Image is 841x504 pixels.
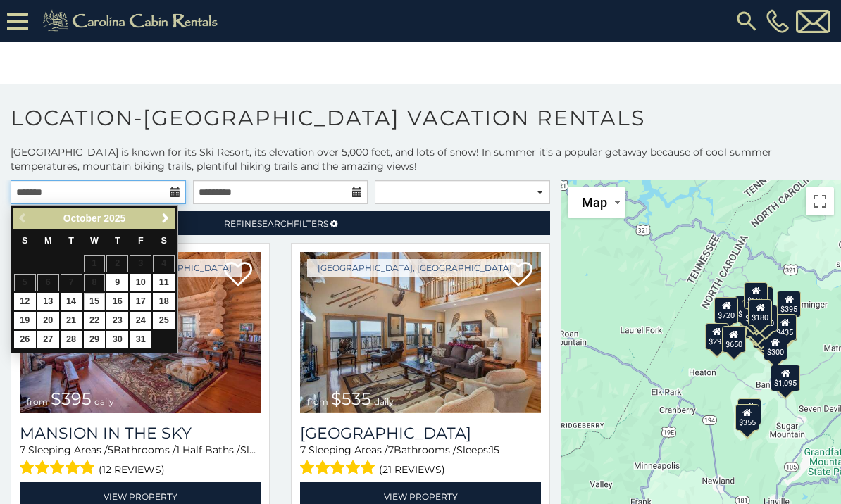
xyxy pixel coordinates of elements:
div: $395 [777,291,801,317]
a: 12 [14,293,36,310]
a: 23 [106,312,128,329]
a: 21 [61,312,82,329]
span: 15 [490,443,499,456]
a: Mansion In The Sky [20,424,261,443]
a: 19 [14,312,36,329]
a: 27 [37,331,59,348]
span: $395 [51,389,92,409]
a: 11 [153,274,175,291]
a: 26 [14,331,36,348]
a: [GEOGRAPHIC_DATA] [300,424,541,443]
span: Saturday [161,236,167,246]
span: $535 [331,389,371,409]
div: $180 [748,299,772,326]
a: 29 [84,331,106,348]
a: 9 [106,274,128,291]
a: 10 [130,274,151,291]
a: 24 [130,312,151,329]
span: Tuesday [68,236,74,246]
h3: Southern Star Lodge [300,424,541,443]
div: $300 [764,334,787,360]
span: 7 [300,443,306,456]
span: 1 Half Baths / [176,443,240,456]
div: $125 [744,282,768,309]
div: Sleeping Areas / Bathrooms / Sleeps: [20,443,261,479]
div: $225 [737,398,761,425]
span: 7 [388,443,394,456]
span: daily [94,396,114,407]
span: from [307,396,328,407]
img: Khaki-logo.png [35,7,230,35]
span: (21 reviews) [379,460,445,479]
div: $720 [714,297,738,324]
img: Southern Star Lodge [300,252,541,413]
span: (12 reviews) [99,460,165,479]
div: $355 [735,404,759,431]
a: 25 [153,312,175,329]
span: Next [160,213,171,224]
a: 28 [61,331,82,348]
span: daily [374,396,394,407]
a: RefineSearchFilters [11,211,550,235]
a: [GEOGRAPHIC_DATA], [GEOGRAPHIC_DATA] [307,259,523,277]
div: Sleeping Areas / Bathrooms / Sleeps: [300,443,541,479]
a: Southern Star Lodge from $535 daily [300,252,541,413]
span: Search [257,218,294,229]
a: Next [156,210,174,227]
span: October [63,213,101,224]
div: $435 [773,314,797,341]
a: 18 [153,293,175,310]
span: Monday [44,236,52,246]
div: $360 [735,296,759,322]
a: 16 [106,293,128,310]
a: 17 [130,293,151,310]
span: 7 [20,443,25,456]
span: Map [582,195,607,210]
span: Refine Filters [224,218,328,229]
div: $425 [742,300,766,327]
div: $1,095 [771,365,800,391]
button: Toggle fullscreen view [806,187,834,215]
a: 22 [84,312,106,329]
span: from [27,396,48,407]
a: 30 [106,331,128,348]
div: $650 [722,326,746,353]
button: Change map style [568,187,625,218]
div: $295 [705,323,729,350]
span: 5 [108,443,113,456]
a: 20 [37,312,59,329]
a: 31 [130,331,151,348]
span: Wednesday [90,236,99,246]
span: 2025 [104,213,125,224]
a: 15 [84,293,106,310]
span: Thursday [115,236,120,246]
img: search-regular.svg [734,8,759,34]
a: 13 [37,293,59,310]
a: [PHONE_NUMBER] [763,9,792,33]
span: Sunday [22,236,27,246]
a: 14 [61,293,82,310]
span: Friday [138,236,144,246]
